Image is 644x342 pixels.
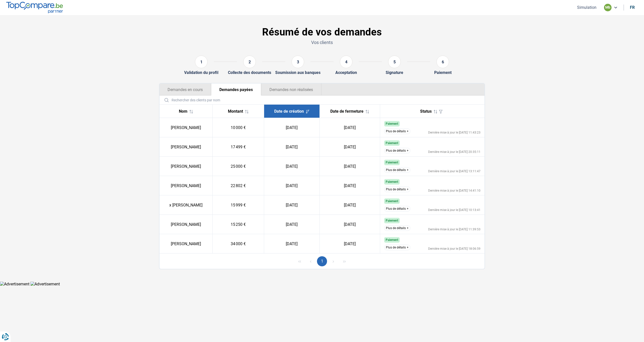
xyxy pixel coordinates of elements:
[264,176,319,195] td: [DATE]
[159,137,213,157] td: [PERSON_NAME]
[428,208,480,211] div: Dernière mise à jour le [DATE] 10:13:41
[386,180,398,184] span: Paiement
[340,56,352,68] div: 4
[428,189,480,192] div: Dernière mise à jour le [DATE] 14:41:10
[384,206,410,211] button: Plus de détails
[428,150,480,153] div: Dernière mise à jour le [DATE] 20:35:11
[159,26,485,38] h1: Résumé de vos demandes
[213,234,264,253] td: 34 000 €
[386,122,398,125] span: Paiement
[274,109,304,114] span: Date de création
[384,148,410,153] button: Plus de détails
[320,137,380,157] td: [DATE]
[195,56,208,68] div: 1
[264,195,319,215] td: [DATE]
[30,282,60,286] img: Advertisement
[213,215,264,234] td: 15 250 €
[159,83,211,96] button: Demandes en cours
[320,234,380,253] td: [DATE]
[264,118,319,137] td: [DATE]
[6,2,63,13] img: TopCompare.be
[264,234,319,253] td: [DATE]
[428,247,480,250] div: Dernière mise à jour le [DATE] 18:06:59
[264,215,319,234] td: [DATE]
[320,215,380,234] td: [DATE]
[386,199,398,203] span: Paiement
[434,70,452,75] div: Paiement
[213,118,264,137] td: 10 000 €
[604,4,612,11] div: mb
[159,176,213,195] td: [PERSON_NAME]
[213,157,264,176] td: 25 000 €
[159,195,213,215] td: x [PERSON_NAME]
[292,56,304,68] div: 3
[320,157,380,176] td: [DATE]
[384,129,410,134] button: Plus de détails
[162,96,482,104] input: Rechercher des clients par nom
[228,109,243,114] span: Montant
[261,83,321,96] button: Demandes non réalisées
[159,234,213,253] td: [PERSON_NAME]
[264,157,319,176] td: [DATE]
[339,256,349,266] button: Last Page
[428,228,480,231] div: Dernière mise à jour le [DATE] 11:39:53
[335,70,357,75] div: Acceptation
[179,109,187,114] span: Nom
[320,176,380,195] td: [DATE]
[211,83,261,96] button: Demandes payées
[384,167,410,173] button: Plus de détails
[388,56,401,68] div: 5
[386,238,398,242] span: Paiement
[159,157,213,176] td: [PERSON_NAME]
[428,131,480,134] div: Dernière mise à jour le [DATE] 11:43:23
[317,256,327,266] button: Page 1
[384,225,410,231] button: Plus de détails
[384,187,410,192] button: Plus de détails
[213,195,264,215] td: 15 999 €
[159,118,213,137] td: [PERSON_NAME]
[428,170,480,173] div: Dernière mise à jour le [DATE] 13:11:47
[576,5,598,10] button: Simulation
[386,141,398,145] span: Paiement
[630,5,635,10] div: fr
[184,70,218,75] div: Validation du profil
[275,70,320,75] div: Soumission aux banques
[159,215,213,234] td: [PERSON_NAME]
[328,256,338,266] button: Next Page
[384,245,410,250] button: Plus de détails
[386,219,398,222] span: Paiement
[264,137,319,157] td: [DATE]
[306,256,316,266] button: Previous Page
[228,70,271,75] div: Collecte des documents
[436,56,449,68] div: 6
[320,195,380,215] td: [DATE]
[213,137,264,157] td: 17 499 €
[420,109,432,114] span: Status
[330,109,364,114] span: Date de fermeture
[159,39,485,46] p: Vos clients
[386,161,398,164] span: Paiement
[243,56,256,68] div: 2
[386,70,403,75] div: Signature
[320,118,380,137] td: [DATE]
[295,256,305,266] button: First Page
[213,176,264,195] td: 22 802 €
